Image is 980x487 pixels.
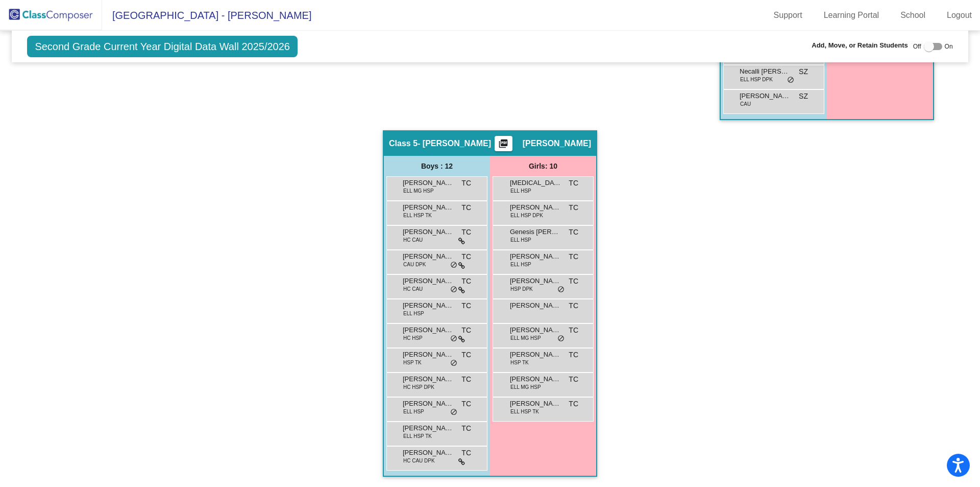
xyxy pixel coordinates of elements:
span: CAU DPK [403,261,426,268]
span: TC [461,251,471,262]
span: do_not_disturb_alt [557,335,565,343]
span: TC [569,202,578,213]
span: TC [461,202,471,213]
mat-icon: picture_as_pdf [497,138,509,153]
span: TC [461,178,471,189]
span: do_not_disturb_alt [450,408,457,416]
span: [GEOGRAPHIC_DATA] - [PERSON_NAME] [102,7,311,24]
span: ELL HSP [403,408,424,415]
span: ELL HSP TK [510,408,539,415]
span: do_not_disturb_alt [450,335,457,343]
span: [PERSON_NAME] Ambrosio De La [PERSON_NAME] [403,399,454,409]
span: [PERSON_NAME] [PERSON_NAME] [403,202,454,213]
span: [MEDICAL_DATA][PERSON_NAME] Cumpl [510,178,561,188]
span: TC [569,300,578,311]
span: HC CAU [403,236,423,244]
a: Support [766,7,811,24]
span: [PERSON_NAME] [510,374,561,384]
span: TC [461,276,471,287]
div: Boys : 12 [384,156,490,176]
span: TC [569,227,578,238]
span: ELL MG HSP [510,334,541,342]
span: On [945,42,953,51]
span: HSP TK [510,359,529,366]
span: ELL HSP [510,187,531,195]
span: TC [569,178,578,189]
span: [PERSON_NAME] [523,138,591,149]
span: TC [569,276,578,287]
span: ELL HSP TK [403,432,432,440]
span: TC [461,448,471,458]
span: HC CAU DPK [403,457,435,465]
span: TC [461,423,471,434]
span: TC [461,350,471,360]
span: [PERSON_NAME] [403,325,454,335]
span: [PERSON_NAME] [403,448,454,458]
span: TC [461,374,471,385]
span: do_not_disturb_alt [450,359,457,367]
span: - [PERSON_NAME] [418,138,491,149]
span: Off [913,42,921,51]
span: CAU [740,100,751,108]
a: School [892,7,934,24]
span: HSP TK [403,359,422,366]
button: Print Students Details [495,136,512,151]
div: Girls: 10 [490,156,596,176]
span: ELL HSP [403,310,424,317]
span: [PERSON_NAME] [510,399,561,409]
span: [PERSON_NAME] [510,202,561,213]
span: Class 5 [389,138,418,149]
span: [PERSON_NAME] [PERSON_NAME] [403,178,454,188]
span: do_not_disturb_alt [787,76,794,84]
span: ELL HSP [510,261,531,268]
span: HSP DPK [510,285,533,293]
span: Second Grade Current Year Digital Data Wall 2025/2026 [27,36,298,57]
span: TC [461,399,471,409]
span: TC [461,300,471,311]
span: SZ [799,66,808,77]
span: [PERSON_NAME] [510,350,561,360]
a: Logout [939,7,980,24]
span: TC [569,325,578,336]
span: [PERSON_NAME] [740,91,791,101]
a: Learning Portal [816,7,888,24]
span: do_not_disturb_alt [450,286,457,294]
span: [PERSON_NAME] [403,251,454,262]
span: [PERSON_NAME] [403,350,454,360]
span: [PERSON_NAME] [PERSON_NAME] [403,423,454,433]
span: TC [461,227,471,238]
span: TC [569,350,578,360]
span: [PERSON_NAME] [510,276,561,286]
span: TC [569,399,578,409]
span: [PERSON_NAME] [510,300,561,311]
span: ELL HSP [510,236,531,244]
span: TC [461,325,471,336]
span: [PERSON_NAME] [403,300,454,311]
span: [PERSON_NAME] [510,251,561,262]
span: do_not_disturb_alt [557,286,565,294]
span: TC [569,374,578,385]
span: ELL HSP TK [403,212,432,219]
span: do_not_disturb_alt [450,261,457,269]
span: [PERSON_NAME] [403,374,454,384]
span: HC HSP [403,334,423,342]
span: ELL HSP DPK [510,212,543,219]
span: HC CAU [403,285,423,293]
span: SZ [799,91,808,102]
span: [PERSON_NAME] [PERSON_NAME] [510,325,561,335]
span: [PERSON_NAME] Dex [PERSON_NAME] [403,276,454,286]
span: Add, Move, or Retain Students [812,40,908,51]
span: ELL MG HSP [403,187,434,195]
span: Necalli [PERSON_NAME] [740,66,791,77]
span: ELL MG HSP [510,383,541,391]
span: TC [569,251,578,262]
span: Genesis [PERSON_NAME] [510,227,561,237]
span: ELL HSP DPK [740,76,773,83]
span: [PERSON_NAME] [PERSON_NAME] [403,227,454,237]
span: HC HSP DPK [403,383,434,391]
